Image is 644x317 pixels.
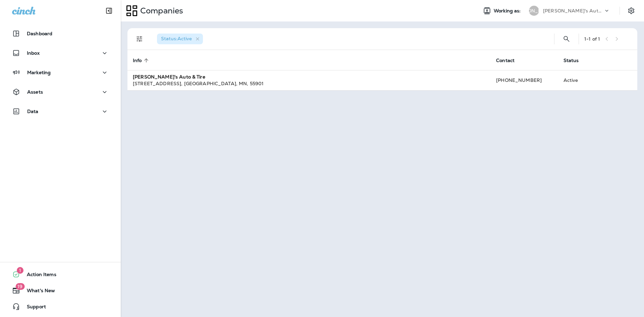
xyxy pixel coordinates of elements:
button: Assets [7,85,114,99]
button: Search Companies [560,32,573,46]
div: 1 - 1 of 1 [584,36,600,42]
span: Info [133,57,151,63]
button: Marketing [7,66,114,79]
p: [PERSON_NAME]'s Auto & Tire [543,8,603,13]
button: Filters [133,32,146,46]
span: Contact [496,58,515,63]
span: Status [563,58,579,63]
p: Data [27,109,39,114]
td: [PHONE_NUMBER] [491,70,558,90]
span: What's New [20,288,55,296]
button: Support [7,300,114,313]
span: Status [563,57,588,63]
strong: [PERSON_NAME]'s Auto & Tire [133,74,205,80]
span: Action Items [20,272,56,280]
p: Assets [27,89,43,95]
p: Marketing [27,70,51,75]
span: Support [20,304,46,312]
span: Info [133,58,142,63]
span: Contact [496,57,523,63]
button: 19What's New [7,284,114,297]
div: [STREET_ADDRESS] , [GEOGRAPHIC_DATA] , MN , 55901 [133,80,485,87]
button: Dashboard [7,27,114,40]
button: Data [7,105,114,118]
span: 1 [17,267,23,274]
div: Status:Active [157,34,203,44]
button: Inbox [7,46,114,60]
button: 1Action Items [7,268,114,281]
button: Settings [625,5,637,17]
p: Dashboard [27,31,52,36]
span: 19 [15,283,24,290]
p: Inbox [27,50,40,56]
td: Active [558,70,601,90]
span: Status : Active [161,36,192,42]
p: Companies [138,6,183,16]
span: Working as: [494,8,522,14]
div: [PERSON_NAME] [529,6,539,16]
button: Collapse Sidebar [100,4,118,17]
